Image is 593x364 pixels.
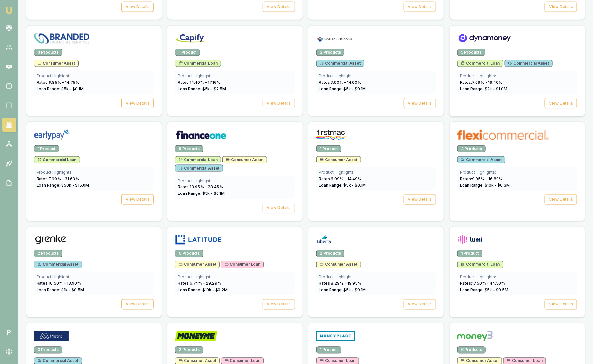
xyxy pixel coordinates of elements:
[308,226,444,318] a: Liberty logo2 ProductsConsumer AssetProduct Highlights:Rates:8.29% - 19.95%Loan Range: $5k - $0.1...
[5,6,13,14] img: emu-icon-u.png
[449,122,585,221] a: flexicommercial logo4 ProductsCommercial AssetProduct Highlights:Rates:9.05% - 16.80%Loan Range: ...
[178,275,292,280] div: Product Highlights:
[175,331,217,341] img: Money Me logo
[460,288,508,292] span: Loan Range: $ 5 k - $ 0.5 M
[457,33,512,44] img: Dynamoney logo
[316,250,344,257] div: 2 Products
[38,157,76,162] span: Commercial Loan
[37,73,151,79] div: Product Highlights:
[34,145,59,152] div: 1 Product
[178,191,225,196] span: Loan Range: $ 5 k - $ 0.1 M
[319,288,366,292] span: Loan Range: $ 5 k - $ 0.1 M
[308,25,444,116] a: Capital Finance logo3 ProductsCommercial AssetProduct Highlights:Rates:7.90% - 14.00%Loan Range: ...
[38,262,78,267] span: Commercial Asset
[316,331,355,341] img: Money Place logo
[226,157,263,162] span: Consumer Asset
[320,157,357,162] span: Consumer Asset
[545,299,577,310] button: View Details
[316,130,346,140] img: Firstmac logo
[545,2,577,12] button: View Details
[2,325,16,339] span: P
[457,250,482,257] div: 1 Product
[179,166,219,171] span: Commercial Asset
[460,176,503,181] span: Rates: 9.05 % - 16.80 %
[320,262,357,267] span: Consumer Asset
[121,2,154,12] button: View Details
[404,194,436,205] button: View Details
[34,331,69,341] img: Metro Finance logo
[178,288,228,292] span: Loan Range: $ 10 k - $ 0.2 M
[34,250,62,257] div: 2 Products
[319,176,362,181] span: Rates: 6.09 % - 14.49 %
[316,145,341,152] div: 1 Product
[179,61,218,66] span: Commercial Loan
[37,80,79,85] span: Rates: 6.85 % - 14.75 %
[37,288,84,292] span: Loan Range: $ 1 k - $ 0.5 M
[319,281,362,286] span: Rates: 8.29 % - 19.95 %
[37,281,81,286] span: Rates: 10.50 % - 13.90 %
[175,49,200,56] div: 1 Product
[457,145,486,152] div: 4 Products
[319,73,433,79] div: Product Highlights:
[319,183,366,188] span: Loan Range: $ 5 k - $ 0.1 M
[26,122,162,221] a: Earlypay logo1 ProductCommercial LoanProduct Highlights:Rates:7.99% - 31.63%Loan Range: $50k - $1...
[175,145,203,152] div: 9 Products
[545,98,577,108] button: View Details
[37,170,151,175] div: Product Highlights:
[26,25,162,116] a: Branded Financial Services logo3 ProductsConsumer AssetProduct Highlights:Rates:6.85% - 14.75%Loa...
[457,331,493,341] img: Money3 logo
[175,130,227,140] img: Finance One logo
[316,235,332,245] img: Liberty logo
[404,98,436,108] button: View Details
[308,122,444,221] a: Firstmac logo1 ProductConsumer AssetProduct Highlights:Rates:6.09% - 14.49%Loan Range: $5k - $0.1...
[263,98,295,108] button: View Details
[179,262,216,267] span: Consumer Asset
[34,347,62,354] div: 3 Products
[319,170,433,175] div: Product Highlights:
[319,80,361,85] span: Rates: 7.90 % - 14.00 %
[37,176,79,181] span: Rates: 7.99 % - 31.63 %
[37,86,84,91] span: Loan Range: $ 5 k - $ 0.1 M
[461,61,500,66] span: Commercial Loan
[460,275,575,280] div: Product Highlights:
[460,170,575,175] div: Product Highlights:
[34,130,69,140] img: Earlypay logo
[320,61,361,66] span: Commercial Asset
[34,33,89,44] img: Branded Financial Services logo
[34,49,62,56] div: 3 Products
[461,262,500,267] span: Commercial Loan
[175,347,203,354] div: 2 Products
[175,250,203,257] div: 6 Products
[404,2,436,12] button: View Details
[319,86,366,91] span: Loan Range: $ 5 k - $ 0.1 M
[178,80,220,85] span: Rates: 14.40 % - 17.16 %
[178,73,292,79] div: Product Highlights:
[460,73,575,79] div: Product Highlights:
[167,25,303,116] a: Capify logo1 ProductCommercial LoanProduct Highlights:Rates:14.40% - 17.16%Loan Range: $5k - $2.5...
[179,157,218,162] span: Commercial Loan
[508,61,549,66] span: Commercial Asset
[457,235,483,245] img: Lumi logo
[26,226,162,318] a: Grenke logo2 ProductsCommercial AssetProduct Highlights:Rates:10.50% - 13.90%Loan Range: $1k - $0...
[460,281,505,286] span: Rates: 17.50 % - 44.50 %
[38,61,75,66] span: Consumer Asset
[507,358,543,364] span: Consumer Loan
[461,358,498,364] span: Consumer Asset
[179,358,216,364] span: Consumer Asset
[225,262,260,267] span: Consumer Loan
[457,130,549,140] img: flexicommercial logo
[449,25,585,116] a: Dynamoney logo5 ProductsCommercial LoanCommercial AssetProduct Highlights:Rates:7.09% - 19.40%Loa...
[316,347,341,354] div: 1 Product
[167,226,303,318] a: Latitude logo6 ProductsConsumer AssetConsumer LoanProduct Highlights:Rates:6.74% - 29.29%Loan Ran...
[167,122,303,221] a: Finance One logo9 ProductsCommercial LoanConsumer AssetCommercial AssetProduct Highlights:Rates:1...
[461,157,502,162] span: Commercial Asset
[37,183,89,188] span: Loan Range: $ 50 k - $ 15.0 M
[38,358,78,364] span: Commercial Asset
[121,98,154,108] button: View Details
[545,194,577,205] button: View Details
[178,86,226,91] span: Loan Range: $ 5 k - $ 2.5 M
[316,33,353,44] img: Capital Finance logo
[263,203,295,213] button: View Details
[263,2,295,12] button: View Details
[460,86,507,91] span: Loan Range: $ 2 k - $ 1.0 M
